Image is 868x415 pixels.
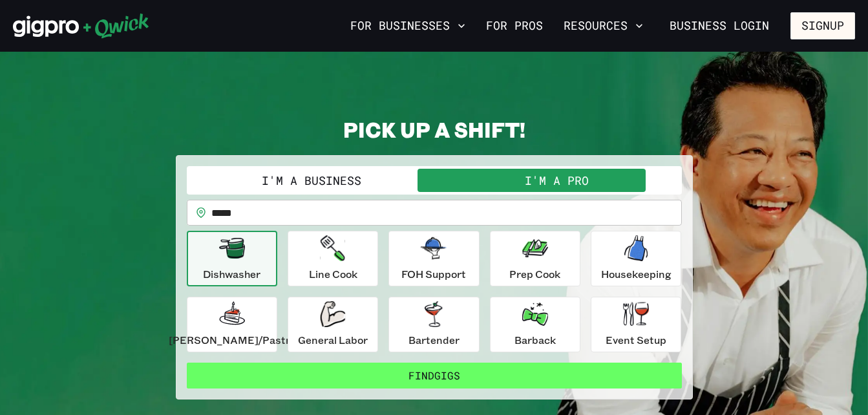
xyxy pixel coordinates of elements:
[606,332,666,348] p: Event Setup
[558,15,648,37] button: Resources
[176,116,693,142] h2: PICK UP A SHIFT!
[189,169,434,192] button: I'm a Business
[601,266,672,282] p: Housekeeping
[169,332,295,348] p: [PERSON_NAME]/Pastry
[309,266,357,282] p: Line Cook
[187,297,277,352] button: [PERSON_NAME]/Pastry
[345,15,471,37] button: For Businesses
[434,169,679,192] button: I'm a Pro
[401,266,466,282] p: FOH Support
[408,332,460,348] p: Bartender
[490,231,580,286] button: Prep Cook
[187,363,682,388] button: FindGigs
[288,231,378,286] button: Line Cook
[298,332,368,348] p: General Labor
[187,231,277,286] button: Dishwasher
[591,231,681,286] button: Housekeeping
[388,231,479,286] button: FOH Support
[659,12,780,39] a: Business Login
[388,297,479,352] button: Bartender
[790,12,855,39] button: Signup
[490,297,580,352] button: Barback
[288,297,378,352] button: General Labor
[481,15,548,37] a: For Pros
[514,332,556,348] p: Barback
[591,297,681,352] button: Event Setup
[509,266,560,282] p: Prep Cook
[203,266,260,282] p: Dishwasher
